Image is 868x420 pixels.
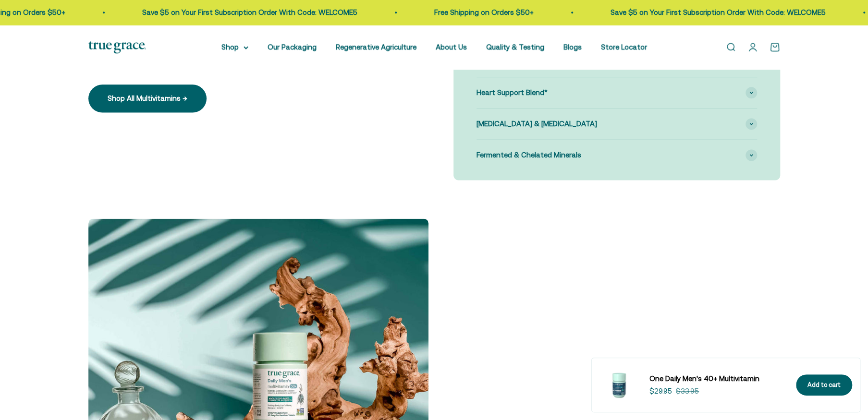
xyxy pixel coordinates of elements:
[601,43,647,51] a: Store Locator
[477,140,757,170] summary: Fermented & Chelated Minerals
[599,366,638,404] img: One Daily Men's 40+ Multivitamin
[610,7,825,18] p: Save $5 on Your First Subscription Order With Code: WELCOME5
[141,7,356,18] p: Save $5 on Your First Subscription Order With Code: WELCOME5
[477,87,548,98] span: Heart Support Blend*
[649,385,672,397] sale-price: $29.95
[649,373,784,384] a: One Daily Men's 40+ Multivitamin
[221,41,248,53] summary: Shop
[433,8,533,16] a: Free Shipping on Orders $50+
[807,380,841,390] div: Add to cart
[436,43,467,51] a: About Us
[336,43,416,51] a: Regenerative Agriculture
[477,118,597,130] span: [MEDICAL_DATA] & [MEDICAL_DATA]
[477,149,581,161] span: Fermented & Chelated Minerals
[477,108,757,139] summary: [MEDICAL_DATA] & [MEDICAL_DATA]
[477,77,757,108] summary: Heart Support Blend*
[486,43,544,51] a: Quality & Testing
[796,374,852,396] button: Add to cart
[88,84,207,112] a: Shop All Multivitamins →
[563,43,582,51] a: Blogs
[676,385,699,397] compare-at-price: $33.95
[268,43,317,51] a: Our Packaging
